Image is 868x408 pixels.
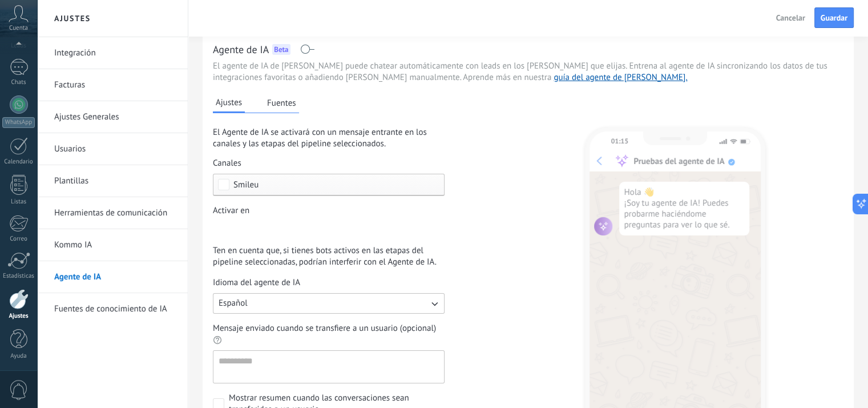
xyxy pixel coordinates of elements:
[2,313,35,320] div: Ajustes
[213,158,241,169] span: Canales
[54,197,176,229] a: Herramientas de comunicación
[37,165,188,197] li: Plantillas
[213,293,445,314] button: Idioma del agente de IA
[54,229,176,261] a: Kommo IA
[2,235,35,243] div: Correo
[213,245,445,268] span: Ten en cuenta que, si tienes bots activos en las etapas del pipeline seleccionadas, podrían inter...
[37,197,188,229] li: Herramientas de comunicación
[2,273,35,280] div: Estadísticas
[54,261,176,293] a: Agente de IA
[54,101,176,133] a: Ajustes Generales
[821,14,847,22] span: Guardar
[2,117,35,128] div: WhatsApp
[771,9,810,26] button: Cancelar
[54,133,176,165] a: Usuarios
[776,14,805,22] span: Cancelar
[213,351,442,383] textarea: Mensaje enviado cuando se transfiere a un usuario (opcional)
[54,69,176,101] a: Facturas
[51,7,771,30] h2: Agente de IA
[213,323,436,334] span: Mensaje enviado cuando se transfiere a un usuario (opcional)
[814,7,854,28] button: Guardar
[213,127,445,150] span: El Agente de IA se activará con un mensaje entrante en los canales y las etapas del pipeline sele...
[9,25,28,32] span: Cuenta
[213,61,843,83] span: El agente de IA de [PERSON_NAME] puede chatear automáticamente con leads en los [PERSON_NAME] que...
[37,229,188,261] li: Kommo IA
[2,158,35,166] div: Calendario
[213,94,245,113] button: Ajustes
[2,79,35,86] div: Chats
[37,101,188,133] li: Ajustes Generales
[554,72,687,83] a: guía del agente de [PERSON_NAME].
[54,37,176,69] a: Integración
[37,37,188,69] li: Integración
[37,261,188,293] li: Agente de IA
[2,198,35,206] div: Listas
[216,97,242,109] span: Ajustes
[2,353,35,360] div: Ayuda
[37,293,188,325] li: Fuentes de conocimiento de IA
[213,277,300,289] span: Idioma del agente de IA
[54,293,176,325] a: Fuentes de conocimiento de IA
[233,181,259,189] span: Smileu
[37,69,188,101] li: Facturas
[219,298,248,309] span: Español
[37,133,188,165] li: Usuarios
[264,94,299,111] button: Fuentes
[213,205,249,217] span: Activar en
[213,42,269,57] h2: Agente de IA
[272,44,290,55] div: Beta
[54,165,176,197] a: Plantillas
